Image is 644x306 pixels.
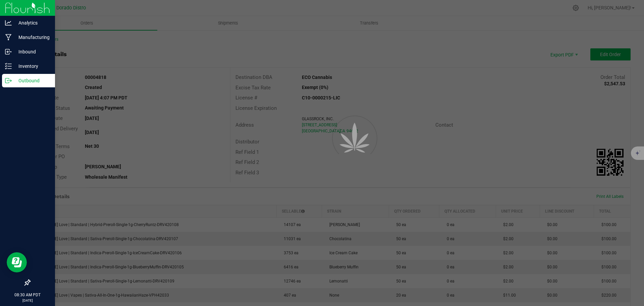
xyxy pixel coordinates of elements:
iframe: Resource center [7,252,27,272]
inline-svg: Analytics [5,19,12,26]
inline-svg: Inbound [5,48,12,55]
inline-svg: Manufacturing [5,34,12,41]
p: Analytics [12,19,52,27]
p: Manufacturing [12,33,52,41]
p: Inventory [12,62,52,70]
inline-svg: Outbound [5,77,12,84]
p: Outbound [12,77,52,85]
p: Inbound [12,48,52,56]
p: [DATE] [3,298,52,303]
inline-svg: Inventory [5,63,12,70]
p: 08:30 AM PDT [3,292,52,298]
